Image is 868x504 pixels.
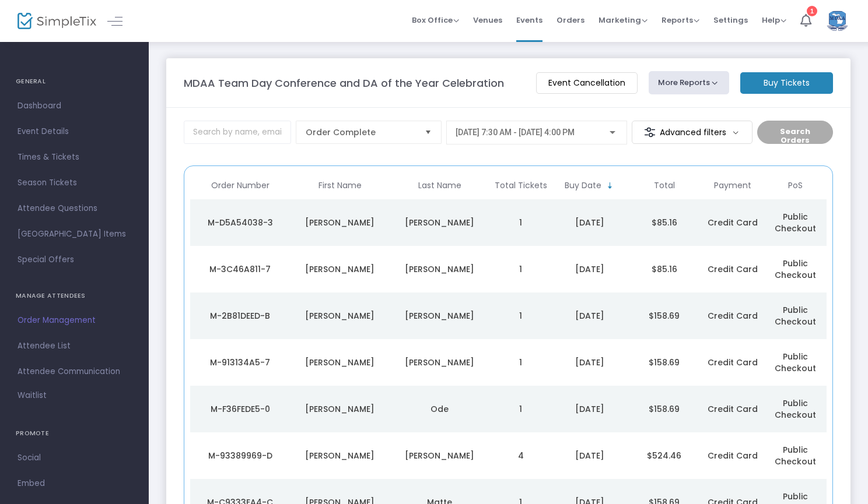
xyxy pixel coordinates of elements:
td: $85.16 [627,199,702,246]
span: Payment [714,181,751,191]
div: M-F36FEDE5-0 [193,403,287,415]
span: Special Offers [17,252,131,267]
span: Credit Card [708,450,758,461]
div: Aretakis [393,450,487,461]
span: Total [654,181,675,191]
m-button: Event Cancellation [536,72,638,94]
m-panel-title: MDAA Team Day Conference and DA of the Year Celebration [184,75,504,91]
span: Public Checkout [775,211,816,234]
span: Credit Card [708,357,758,368]
td: $158.69 [627,292,702,339]
div: Andrew [293,450,387,461]
span: Reports [661,15,699,26]
td: 1 [489,339,552,386]
span: Social [17,450,131,466]
div: 8/11/2025 [555,217,624,228]
span: Order Number [211,181,269,191]
div: M-D5A54038-3 [193,217,287,228]
div: 8/1/2025 [555,403,624,415]
span: Sortable [605,181,615,191]
button: Select [420,121,436,143]
div: Emily [293,403,387,415]
div: 1 [807,6,817,16]
div: Casandra [293,217,387,228]
h4: PROMOTE [16,422,133,445]
div: M-3C46A811-7 [193,263,287,275]
div: Elizabeth [293,357,387,368]
span: Public Checkout [775,258,816,281]
span: Event Details [17,124,131,139]
span: Buy Date [565,181,601,191]
span: Attendee Communication [17,364,131,379]
input: Search by name, email, phone, order number, ip address, or last 4 digits of card [184,121,291,144]
div: 8/4/2025 [555,310,624,322]
span: Public Checkout [775,444,816,467]
div: Ode [393,403,487,415]
span: Attendee Questions [17,201,131,216]
span: Public Checkout [775,304,816,327]
span: [DATE] 7:30 AM - [DATE] 4:00 PM [456,128,575,137]
span: First Name [318,181,362,191]
img: filter [644,126,656,138]
td: $158.69 [627,339,702,386]
span: Box Office [412,15,459,26]
td: 4 [489,432,552,479]
span: Credit Card [708,263,758,275]
span: Order Complete [306,126,415,138]
span: Credit Card [708,217,758,228]
span: Order Management [17,313,131,328]
h4: MANAGE ATTENDEES [16,284,133,308]
div: M-2B81DEED-B [193,310,287,322]
span: Season Tickets [17,175,131,191]
span: Credit Card [708,310,758,322]
span: Marketing [598,15,647,26]
td: 1 [489,292,552,339]
span: Orders [556,5,584,35]
div: 7/24/2025 [555,450,624,461]
td: 1 [489,386,552,432]
span: Help [762,15,786,26]
td: $158.69 [627,386,702,432]
span: Last Name [418,181,461,191]
span: Public Checkout [775,397,816,421]
div: Amy [293,263,387,275]
span: Events [516,5,542,35]
div: 8/4/2025 [555,357,624,368]
div: M-93389969-D [193,450,287,461]
span: Attendee List [17,339,131,354]
span: Times & Tickets [17,150,131,165]
div: M-913134A5-7 [193,357,287,368]
div: Rassel [393,357,487,368]
span: Public Checkout [775,351,816,374]
span: Settings [713,5,748,35]
button: More Reports [649,71,729,94]
span: Credit Card [708,403,758,415]
div: rachel [293,310,387,322]
span: Venues [473,5,502,35]
h4: GENERAL [16,70,133,93]
div: 8/7/2025 [555,263,624,275]
td: $524.46 [627,432,702,479]
td: 1 [489,246,552,292]
span: [GEOGRAPHIC_DATA] Items [17,227,131,242]
span: PoS [788,181,803,191]
div: Zecchin [393,263,487,275]
div: escue [393,310,487,322]
span: Embed [17,476,131,491]
th: Total Tickets [489,172,552,199]
m-button: Buy Tickets [740,72,833,94]
div: Pischel [393,217,487,228]
m-button: Advanced filters [632,121,752,144]
span: Waitlist [17,390,47,401]
td: $85.16 [627,246,702,292]
span: Dashboard [17,98,131,114]
td: 1 [489,199,552,246]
